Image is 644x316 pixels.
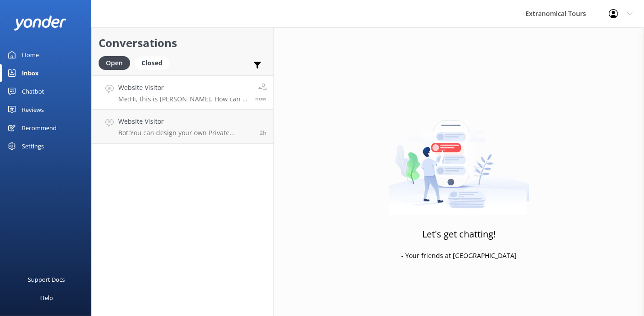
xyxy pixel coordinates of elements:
a: Closed [135,58,174,68]
a: Open [99,58,135,68]
h2: Conversations [99,34,267,52]
div: Chatbot [22,82,44,100]
div: Recommend [22,119,57,137]
div: Help [40,289,53,307]
div: Inbox [22,64,39,82]
div: Settings [22,137,44,155]
img: artwork of a man stealing a conversation from at giant smartphone [388,101,529,215]
p: Bot: You can design your own Private Yosemite One Day Tour, which includes highlights such as Hal... [118,129,253,137]
div: Home [22,46,39,64]
span: Aug 24 2025 12:31pm (UTC -07:00) America/Tijuana [255,95,267,102]
div: Closed [135,56,169,70]
img: yonder-white-logo.png [14,16,66,31]
p: - Your friends at [GEOGRAPHIC_DATA] [401,251,517,261]
h4: Website Visitor [118,116,253,126]
div: Support Docs [28,270,65,289]
a: Website VisitorBot:You can design your own Private Yosemite One Day Tour, which includes highligh... [92,110,273,144]
div: Open [99,56,130,70]
h3: Let's get chatting! [422,227,496,242]
div: Reviews [22,100,44,119]
h4: Website Visitor [118,83,248,93]
p: Me: Hi, this is [PERSON_NAME]. How can I help you? [118,95,248,103]
span: Aug 24 2025 10:20am (UTC -07:00) America/Tijuana [260,129,267,137]
a: Website VisitorMe:Hi, this is [PERSON_NAME]. How can I help you?now [92,75,273,110]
